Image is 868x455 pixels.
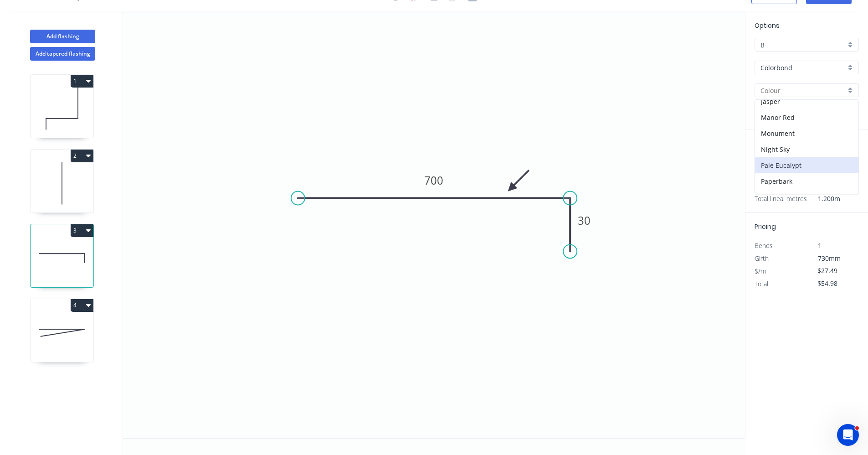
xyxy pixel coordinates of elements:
span: Total lineal metres [755,192,807,205]
input: Material [760,63,846,72]
button: 1 [71,75,93,88]
span: Options [755,21,780,30]
input: Colour [760,86,846,95]
div: Night Sky [755,141,858,157]
span: Total [755,279,768,288]
span: Pricing [755,222,776,231]
span: 1 [818,241,822,250]
span: Girth [755,254,769,263]
button: Add flashing [30,30,95,43]
tspan: 700 [424,173,443,188]
button: 3 [71,224,93,237]
iframe: Intercom live chat [837,424,859,446]
span: 730mm [818,254,841,263]
div: Jasper [755,93,858,109]
div: Paperbark [755,173,858,189]
button: 4 [71,299,93,312]
div: Monument [755,125,858,141]
tspan: 30 [578,213,591,228]
div: [PERSON_NAME] [755,189,858,205]
input: Price level [760,40,846,50]
button: 2 [71,150,93,162]
div: Pale Eucalypt [755,157,858,173]
div: Manor Red [755,109,858,125]
svg: 0 [123,11,745,438]
span: $/m [755,267,766,275]
span: Bends [755,241,773,250]
span: 1.200m [807,192,840,205]
button: Add tapered flashing [30,47,95,61]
